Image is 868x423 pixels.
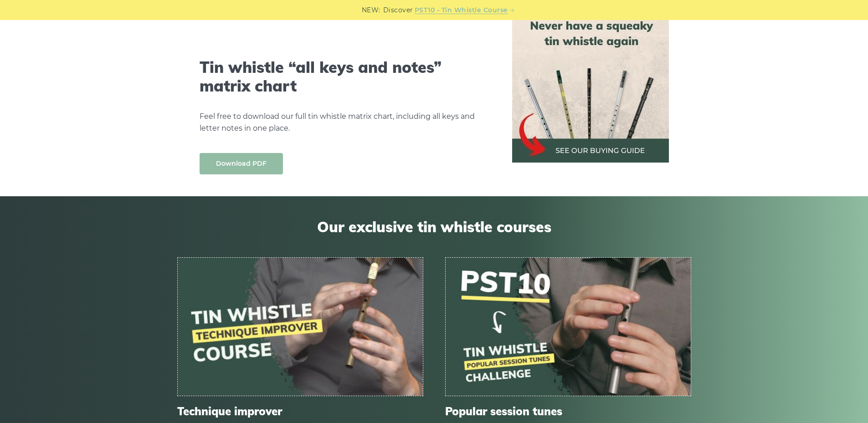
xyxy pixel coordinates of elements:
span: Popular session tunes [445,405,691,418]
p: Feel free to download our full tin whistle matrix chart, including all keys and letter notes in o... [200,111,490,134]
span: NEW: [362,5,380,15]
img: tin-whistle-course [178,258,423,396]
span: Discover [383,5,413,15]
a: Download PDF [200,153,283,174]
a: PST10 - Tin Whistle Course [415,5,508,15]
span: Technique improver [177,405,423,418]
img: tin whistle buying guide [512,6,669,163]
span: Our exclusive tin whistle courses [177,218,691,235]
h2: Tin whistle “all keys and notes” matrix chart [200,58,490,96]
